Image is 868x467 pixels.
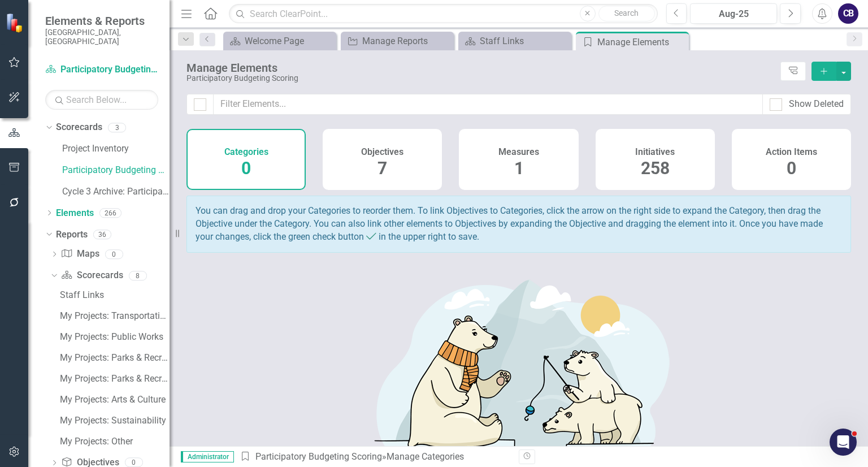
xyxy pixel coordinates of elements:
[789,98,844,111] div: Show Deleted
[186,62,775,74] div: Manage Elements
[641,158,670,178] span: 258
[60,353,170,363] div: My Projects: Parks & Recreation
[226,34,333,48] a: Welcome Page
[61,248,99,261] a: Maps
[597,35,686,49] div: Manage Elements
[56,207,94,220] a: Elements
[129,271,147,280] div: 8
[498,147,539,157] h4: Measures
[93,230,111,239] div: 36
[186,74,775,83] div: Participatory Budgeting Scoring
[245,34,333,48] div: Welcome Page
[105,249,123,259] div: 0
[45,90,158,110] input: Search Below...
[56,121,102,134] a: Scorecards
[361,147,403,157] h4: Objectives
[6,12,25,32] img: ClearPoint Strategy
[240,451,510,464] div: » Manage Categories
[60,290,170,300] div: Staff Links
[838,3,858,24] button: CB
[186,196,851,253] div: You can drag and drop your Categories to reorder them. To link Objectives to Categories, click th...
[45,63,158,76] a: Participatory Budgeting Scoring
[57,433,170,451] a: My Projects: Other
[60,395,170,405] div: My Projects: Arts & Culture
[377,158,387,178] span: 7
[229,4,657,24] input: Search ClearPoint...
[614,8,639,18] span: Search
[255,451,382,462] a: Participatory Budgeting Scoring
[362,34,451,48] div: Manage Reports
[57,412,170,430] a: My Projects: Sustainability
[60,311,170,321] div: My Projects: Transportation
[57,307,170,325] a: My Projects: Transportation
[766,147,817,157] h4: Action Items
[62,164,170,177] a: Participatory Budgeting Scoring
[60,374,170,384] div: My Projects: Parks & Recreation Spanish
[213,94,763,115] input: Filter Elements...
[181,451,234,462] span: Administrator
[60,416,170,426] div: My Projects: Sustainability
[108,123,126,132] div: 3
[598,6,655,21] button: Search
[461,34,568,48] a: Staff Links
[57,349,170,367] a: My Projects: Parks & Recreation
[45,14,158,28] span: Elements & Reports
[61,269,123,282] a: Scorecards
[57,286,170,304] a: Staff Links
[57,370,170,388] a: My Projects: Parks & Recreation Spanish
[56,228,88,241] a: Reports
[787,158,796,178] span: 0
[830,429,857,456] iframe: Intercom live chat
[241,158,251,178] span: 0
[99,208,121,218] div: 266
[690,3,777,24] button: Aug-25
[57,391,170,409] a: My Projects: Arts & Culture
[514,158,524,178] span: 1
[60,436,170,447] div: My Projects: Other
[62,142,170,155] a: Project Inventory
[480,34,568,48] div: Staff Links
[60,332,170,342] div: My Projects: Public Works
[62,185,170,198] a: Cycle 3 Archive: Participatory Budgeting Scoring
[635,147,675,157] h4: Initiatives
[694,7,773,21] div: Aug-25
[57,328,170,346] a: My Projects: Public Works
[224,147,268,157] h4: Categories
[45,28,158,46] small: [GEOGRAPHIC_DATA], [GEOGRAPHIC_DATA]
[344,34,451,48] a: Manage Reports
